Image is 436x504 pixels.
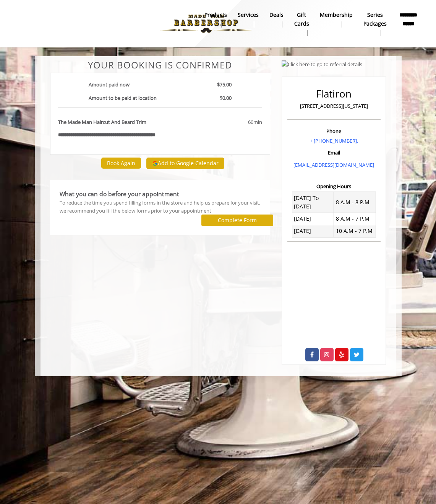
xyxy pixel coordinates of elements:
img: Made Man Barbershop logo [154,3,259,45]
a: MembershipMembership [314,10,358,29]
div: 60min [202,118,262,126]
h3: Email [289,150,379,155]
td: [DATE] To [DATE] [292,192,334,213]
a: + [PHONE_NUMBER]. [310,137,358,144]
label: Complete Form [218,217,257,223]
b: What you can do before your appointment [60,190,179,198]
h2: Flatiron [289,88,379,99]
button: Add to Google Calendar [146,158,224,169]
img: Click here to go to referral details [282,60,362,68]
a: DealsDeals [264,10,289,29]
button: Complete Form [201,215,273,226]
td: 8 A.M - 7 P.M [334,213,376,225]
b: Amount paid now [89,81,130,88]
a: ServicesServices [232,10,264,29]
td: 8 A.M - 8 P.M [334,192,376,213]
b: Amount to be paid at location [89,94,157,101]
button: Book Again [101,158,141,169]
b: Series packages [363,11,387,28]
b: $75.00 [217,81,232,88]
td: [DATE] [292,225,334,237]
center: Your Booking is confirmed [50,60,271,70]
b: $0.00 [220,94,232,101]
a: Productsproducts [199,10,232,29]
h3: Phone [289,128,379,134]
a: Series packagesSeries packages [358,10,392,38]
div: To reduce the time you spend filling forms in the store and help us prepare for your visit, we re... [60,199,261,215]
b: The Made Man Haircut And Beard Trim [58,118,146,126]
b: gift cards [294,11,309,28]
b: Membership [320,11,353,19]
a: [EMAIL_ADDRESS][DOMAIN_NAME] [293,161,374,168]
h3: Opening Hours [287,184,381,189]
b: products [204,11,227,19]
td: [DATE] [292,213,334,225]
a: Gift cardsgift cards [289,10,314,38]
b: Services [238,11,259,19]
td: 10 A.M - 7 P.M [334,225,376,237]
b: Deals [269,11,284,19]
p: [STREET_ADDRESS][US_STATE] [289,102,379,110]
